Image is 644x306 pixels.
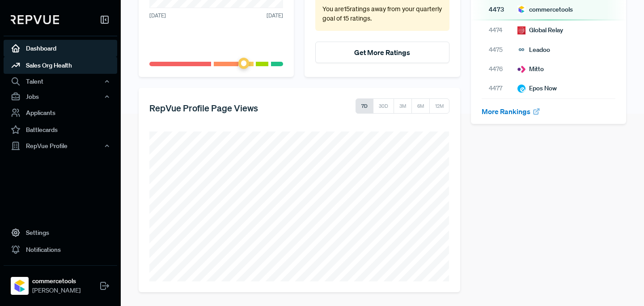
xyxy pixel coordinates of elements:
img: RepVue [11,15,59,24]
div: commercetools [517,5,573,14]
img: commercetools [517,5,525,13]
h5: RepVue Profile Page Views [149,102,258,113]
span: 4474 [489,25,510,35]
button: 3M [394,98,412,114]
div: Mitto [517,64,544,74]
span: 4473 [489,5,510,14]
p: You are 15 ratings away from your quarterly goal of 15 ratings . [322,4,442,24]
span: [PERSON_NAME] [32,286,80,295]
a: Settings [4,224,117,241]
a: commercetoolscommercetools[PERSON_NAME] [4,265,117,299]
span: 4475 [489,45,510,55]
a: Sales Org Health [4,57,117,74]
button: Jobs [4,89,117,104]
span: [DATE] [149,12,166,20]
span: 4476 [489,64,510,74]
img: Epos Now [517,85,525,93]
button: 6M [411,98,430,114]
a: More Rankings [482,107,541,116]
img: Global Relay [517,26,525,34]
div: Global Relay [517,25,563,35]
button: 7D [356,98,373,114]
div: Epos Now [517,84,557,93]
button: RepVue Profile [4,138,117,153]
strong: commercetools [32,276,80,286]
a: Applicants [4,104,117,121]
a: Dashboard [4,40,117,57]
span: [DATE] [267,12,283,20]
a: Notifications [4,241,117,258]
button: Get More Ratings [315,42,449,63]
img: commercetools [13,279,27,293]
button: 30D [373,98,394,114]
span: 4477 [489,84,510,93]
button: 12M [429,98,449,114]
button: Talent [4,74,117,89]
div: Leadoo [517,45,550,55]
img: Leadoo [517,46,525,54]
a: Battlecards [4,121,117,138]
img: Mitto [517,65,525,73]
